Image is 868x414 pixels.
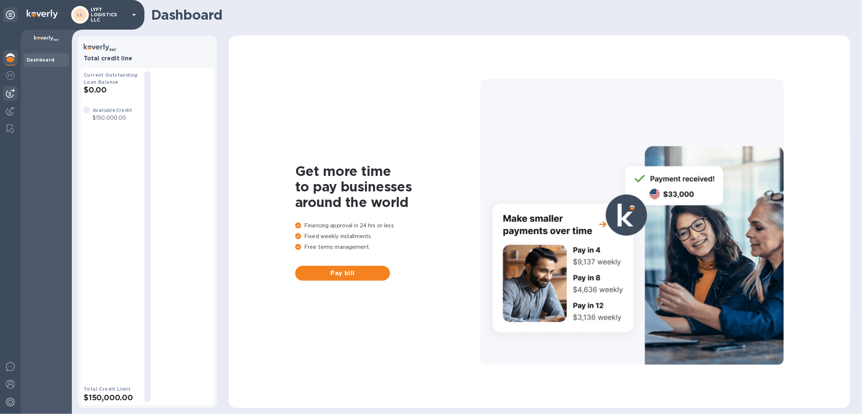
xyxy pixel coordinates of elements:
[295,243,480,251] p: Free terms management.
[295,222,480,230] p: Financing approval in 24 hrs or less.
[93,107,132,113] b: Available Credit
[84,55,211,62] h3: Total credit line
[301,269,384,278] span: Pay bill
[295,163,480,210] h1: Get more time to pay businesses around the world
[295,233,480,240] p: Fixed weekly installments.
[151,7,847,23] h1: Dashboard
[91,7,128,23] p: LYFT LOGISTICS LLC
[84,85,139,94] h2: $0.00
[84,72,138,85] b: Current Outstanding Loan Balance
[27,10,58,19] img: Logo
[77,12,83,17] b: LL
[27,57,55,63] b: Dashboard
[6,71,15,80] img: Foreign exchange
[93,114,132,122] p: $150,000.00
[295,266,390,281] button: Pay bill
[84,393,139,402] h2: $150,000.00
[84,386,130,392] b: Total Credit Limit
[3,7,18,22] div: Unpin categories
